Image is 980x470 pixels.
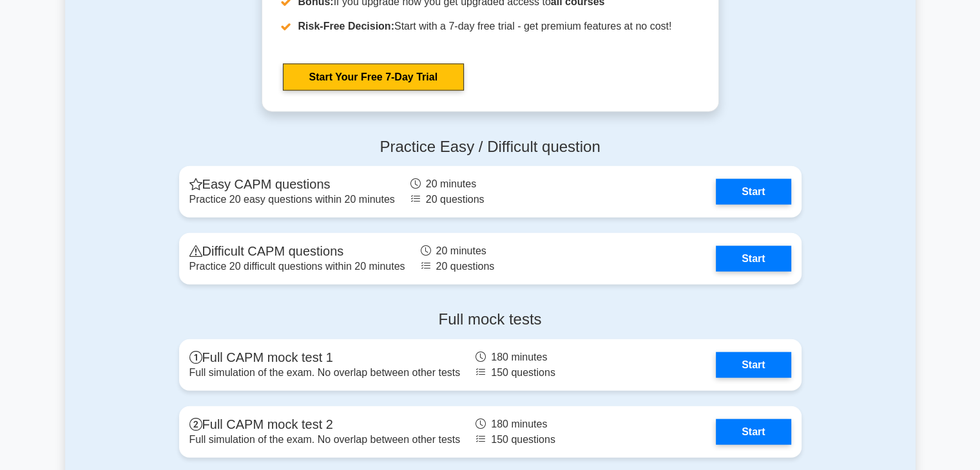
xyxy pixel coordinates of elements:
a: Start [716,419,791,445]
h4: Practice Easy / Difficult question [179,138,802,156]
a: Start [716,246,791,272]
a: Start Your Free 7-Day Trial [283,64,464,91]
a: Start [716,352,791,378]
h4: Full mock tests [179,310,802,329]
a: Start [716,179,791,205]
